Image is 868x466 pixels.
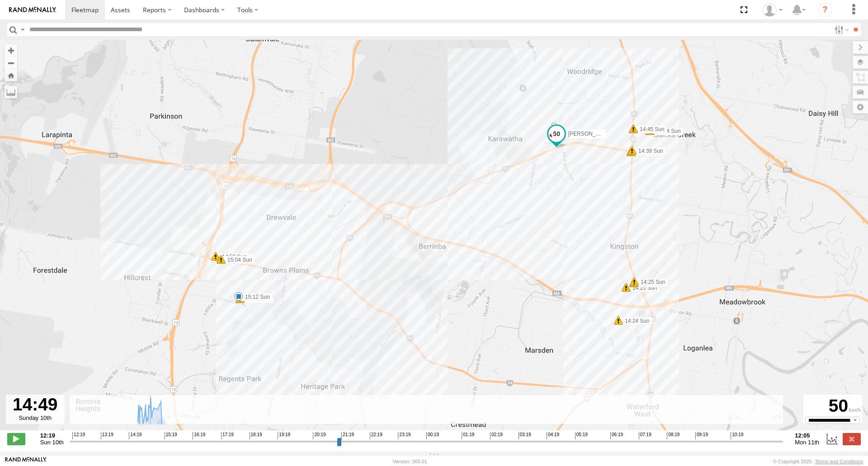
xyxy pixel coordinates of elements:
div: Marco DiBenedetto [759,3,786,17]
span: 00:19 [426,432,439,439]
button: Zoom out [5,56,17,69]
span: 05:19 [575,432,588,439]
span: 21:19 [341,432,354,439]
span: 06:19 [610,432,623,439]
label: 15:04 Sun [221,256,255,264]
a: Visit our Website [5,457,47,466]
span: 22:19 [370,432,382,439]
label: 15:12 Sun [239,293,273,301]
span: 10:19 [731,432,743,439]
span: [PERSON_NAME] [568,130,613,137]
div: © Copyright 2025 - [773,459,863,464]
span: 20:19 [313,432,325,439]
span: 17:19 [221,432,234,439]
span: 23:19 [398,432,410,439]
span: 12:19 [72,432,85,439]
span: Sun 10th Aug 2025 [40,439,64,446]
label: 14:44 Sun [650,127,684,135]
label: Search Query [19,23,26,36]
span: 13:19 [101,432,113,439]
span: 18:19 [250,432,262,439]
label: Measure [5,86,17,99]
label: 14:24 Sun [618,317,652,325]
span: 19:19 [278,432,290,439]
span: 15:19 [165,432,177,439]
span: 01:19 [462,432,474,439]
span: 09:19 [695,432,708,439]
label: Search Filter Options [831,23,850,36]
label: 14:39 Sun [632,147,666,155]
img: rand-logo.svg [9,7,56,13]
strong: 12:19 [40,432,64,439]
label: 14:25 Sun [634,278,668,286]
button: Zoom in [5,44,17,56]
span: 04:19 [547,432,559,439]
label: 14:25 Sun [626,284,660,292]
label: Play/Stop [7,433,25,445]
label: 14:45 Sun [633,125,667,133]
span: 02:19 [490,432,503,439]
label: Map Settings [853,101,868,113]
span: 08:19 [667,432,679,439]
div: Version: 305.01 [393,459,427,464]
span: 16:19 [193,432,205,439]
label: Close [843,433,861,445]
label: 14:30 Sun [631,148,665,156]
label: 14:25 Sun [634,279,668,287]
a: Terms and Conditions [815,459,863,464]
span: 14:19 [129,432,142,439]
strong: 12:05 [795,432,819,439]
span: 03:19 [519,432,531,439]
span: Mon 11th Aug 2025 [795,439,819,446]
div: 50 [805,396,861,417]
i: ? [818,3,832,17]
label: 14:58 Sun [216,253,250,261]
button: Zoom Home [5,69,17,81]
label: 15:11 Sun [240,295,274,303]
span: 07:19 [639,432,651,439]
